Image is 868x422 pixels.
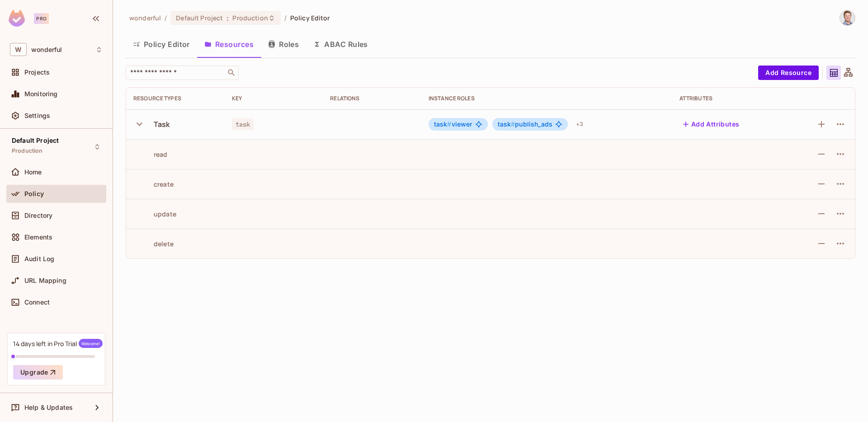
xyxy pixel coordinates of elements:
[24,299,50,306] span: Connect
[34,13,49,24] div: Pro
[572,117,587,131] div: + 3
[232,14,268,22] span: Production
[133,239,174,248] div: delete
[133,210,176,218] div: update
[840,10,855,25] img: Abe Clark
[758,66,819,80] button: Add Resource
[679,95,778,102] div: Attributes
[226,14,229,22] span: :
[429,95,665,102] div: Instance roles
[10,43,27,56] span: W
[434,121,472,128] span: viewer
[24,69,50,76] span: Projects
[197,33,261,56] button: Resources
[24,255,54,263] span: Audit Log
[126,33,197,56] button: Policy Editor
[9,10,25,27] img: SReyMgAAAABJRU5ErkJggg==
[306,33,375,56] button: ABAC Rules
[133,150,168,159] div: read
[129,14,161,22] span: the active workspace
[165,14,167,22] li: /
[24,90,58,98] span: Monitoring
[24,112,50,119] span: Settings
[511,120,515,128] span: #
[330,95,414,102] div: Relations
[154,119,170,129] div: Task
[13,339,103,348] div: 14 days left in Pro Trial
[232,118,254,130] span: task
[498,120,515,128] span: task
[24,234,52,241] span: Elements
[24,169,42,176] span: Home
[133,180,174,188] div: create
[24,277,66,284] span: URL Mapping
[12,137,59,144] span: Default Project
[12,147,43,155] span: Production
[261,33,306,56] button: Roles
[232,95,316,102] div: Key
[24,190,44,197] span: Policy
[24,212,52,219] span: Directory
[679,117,743,131] button: Add Attributes
[31,46,62,53] span: Workspace: wonderful
[290,14,330,22] span: Policy Editor
[498,121,552,128] span: publish_ads
[434,120,452,128] span: task
[284,14,287,22] li: /
[447,120,451,128] span: #
[133,95,217,102] div: Resource Types
[176,14,223,22] span: Default Project
[79,339,103,348] span: Welcome!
